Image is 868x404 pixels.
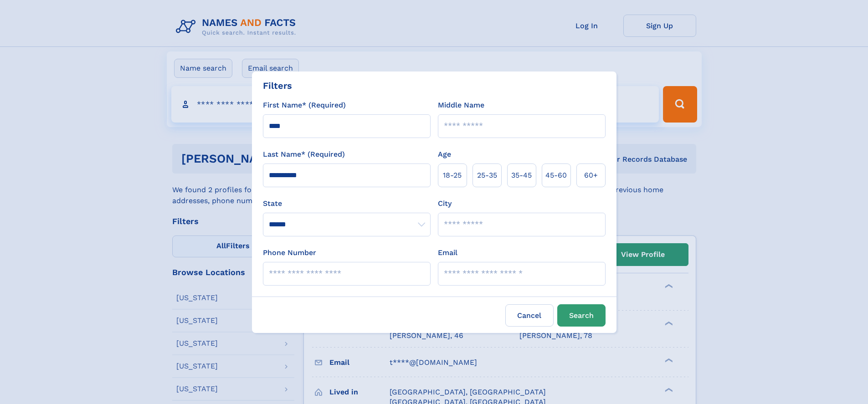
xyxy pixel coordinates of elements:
span: 60+ [584,170,598,181]
label: City [438,198,452,209]
label: First Name* (Required) [263,100,346,111]
label: Last Name* (Required) [263,149,345,160]
span: 35‑45 [511,170,532,181]
label: Age [438,149,451,160]
span: 25‑35 [477,170,497,181]
label: Cancel [505,304,554,327]
label: State [263,198,431,209]
span: 18‑25 [443,170,462,181]
div: Filters [263,79,292,92]
button: Search [557,304,606,327]
label: Email [438,247,457,258]
span: 45‑60 [545,170,567,181]
label: Middle Name [438,100,484,111]
label: Phone Number [263,247,316,258]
